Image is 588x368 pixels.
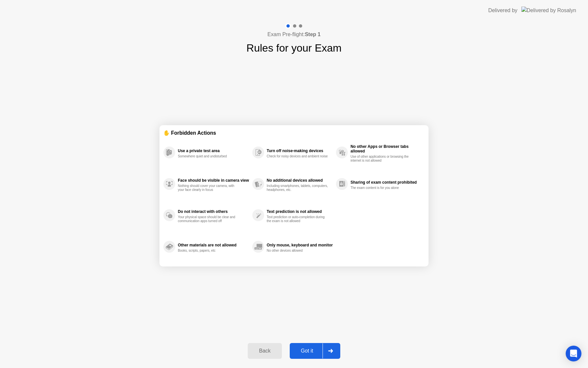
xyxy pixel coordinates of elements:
[178,184,240,192] div: Nothing should cover your camera, with your face clearly in focus
[250,348,280,354] div: Back
[178,178,249,183] div: Face should be visible in camera view
[267,209,333,214] div: Text prediction is not allowed
[178,149,249,153] div: Use a private test area
[267,178,333,183] div: No additional devices allowed
[350,186,412,190] div: The exam content is for you alone
[267,149,333,153] div: Turn off noise-making devices
[163,129,425,137] div: ✋ Forbidden Actions
[267,249,329,253] div: No other devices allowed
[292,348,323,354] div: Got it
[248,343,282,359] button: Back
[267,31,321,38] h4: Exam Pre-flight:
[290,343,340,359] button: Got it
[267,243,333,247] div: Only mouse, keyboard and monitor
[178,209,249,214] div: Do not interact with others
[350,180,421,185] div: Sharing of exam content prohibited
[178,243,249,247] div: Other materials are not allowed
[488,7,517,14] div: Delivered by
[305,32,321,37] b: Step 1
[267,215,329,223] div: Text prediction or auto-completion during the exam is not allowed
[178,215,240,223] div: Your physical space should be clear and communication apps turned off
[350,144,421,153] div: No other Apps or Browser tabs allowed
[521,7,576,14] img: Delivered by Rosalyn
[178,249,240,253] div: Books, scripts, papers, etc
[267,154,329,158] div: Check for noisy devices and ambient noise
[267,184,329,192] div: Including smartphones, tablets, computers, headphones, etc.
[566,346,581,361] div: Open Intercom Messenger
[350,155,412,163] div: Use of other applications or browsing the internet is not allowed
[246,40,342,56] h1: Rules for your Exam
[178,154,240,158] div: Somewhere quiet and undisturbed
